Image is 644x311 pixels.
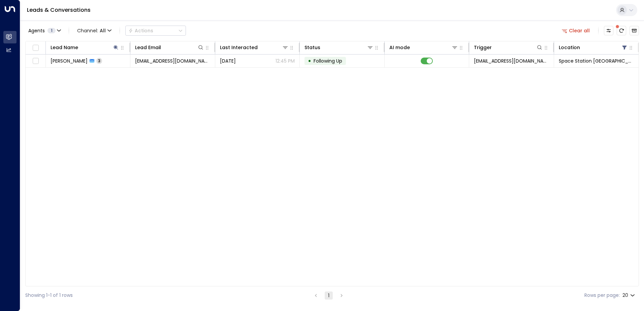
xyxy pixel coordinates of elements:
[28,28,45,33] span: Agents
[220,43,258,51] div: Last Interacted
[622,290,636,300] div: 20
[135,43,204,51] div: Lead Email
[74,26,114,35] span: Channel:
[474,58,549,64] span: leads@space-station.co.uk
[31,44,40,52] span: Toggle select all
[135,58,210,64] span: chuyudai1012@gmail.com
[25,292,73,299] div: Showing 1-1 of 1 rows
[617,26,626,35] span: There are new threads available. Refresh the grid to view the latest updates.
[47,28,56,33] span: 1
[276,58,295,64] p: 12:45 PM
[220,58,236,64] span: Oct 12, 2025
[630,26,639,35] button: Archived Leads
[25,26,63,35] button: Agents1
[51,58,88,64] span: Chuyu Dai
[304,43,373,51] div: Status
[584,292,620,299] label: Rows per page:
[559,26,593,35] button: Clear all
[559,43,628,51] div: Location
[389,43,458,51] div: AI mode
[325,291,333,300] button: page 1
[125,26,186,36] button: Actions
[474,43,543,51] div: Trigger
[304,43,320,51] div: Status
[308,55,311,67] div: •
[51,43,119,51] div: Lead Name
[389,43,410,51] div: AI mode
[474,43,492,51] div: Trigger
[125,26,186,36] div: Button group with a nested menu
[51,43,78,51] div: Lead Name
[559,43,580,51] div: Location
[100,28,106,33] span: All
[314,58,342,64] span: Following Up
[312,291,346,300] nav: pagination navigation
[31,57,40,65] span: Toggle select row
[128,28,153,34] div: Actions
[559,58,634,64] span: Space Station Swiss Cottage
[27,6,91,14] a: Leads & Conversations
[604,26,613,35] button: Customize
[96,58,102,64] span: 3
[220,43,289,51] div: Last Interacted
[74,26,114,35] button: Channel:All
[135,43,161,51] div: Lead Email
